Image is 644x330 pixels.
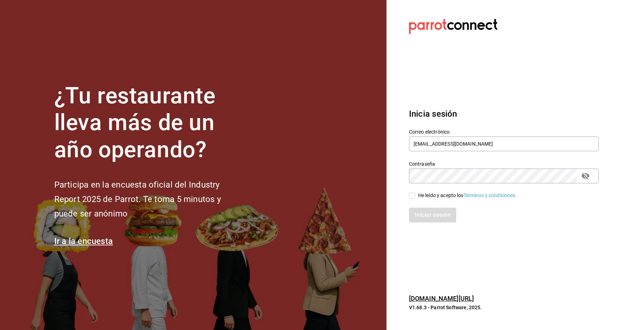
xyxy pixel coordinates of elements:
input: Ingresa tu correo electrónico [409,136,599,151]
h3: Inicia sesión [409,108,599,120]
label: Contraseña [409,161,599,166]
button: passwordField [580,170,592,182]
a: Ir a la encuesta [54,236,113,246]
h1: ¿Tu restaurante lleva más de un año operando? [54,82,244,164]
a: Términos y condiciones. [464,192,517,198]
div: He leído y acepto los [418,192,517,199]
p: V1.68.3 - Parrot Software, 2025. [409,304,599,311]
a: [DOMAIN_NAME][URL] [409,295,474,302]
h2: Participa en la encuesta oficial del Industry Report 2025 de Parrot. Te toma 5 minutos y puede se... [54,178,244,221]
label: Correo electrónico [409,129,599,134]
